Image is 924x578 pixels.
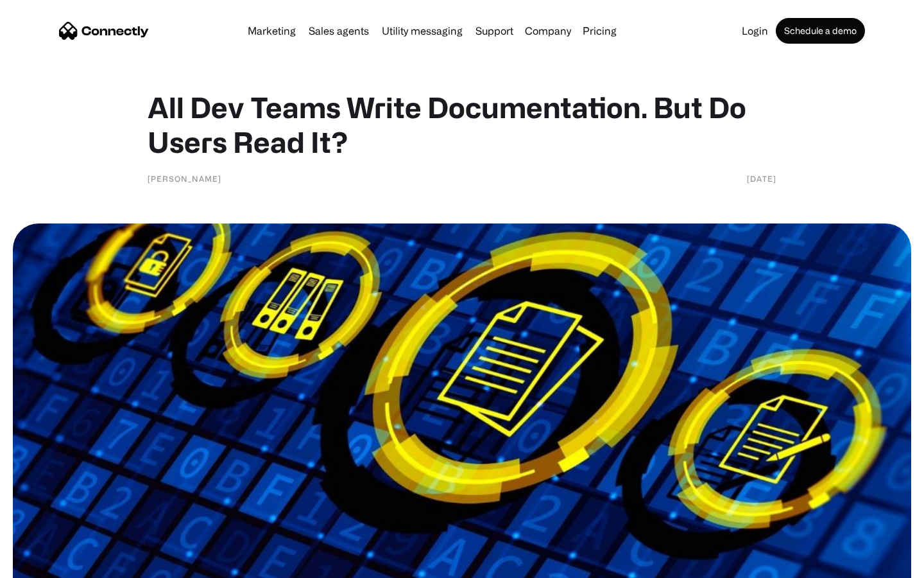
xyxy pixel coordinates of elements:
[521,22,575,40] div: Company
[13,556,77,574] aside: Language selected: English
[26,556,77,574] ul: Language list
[148,90,776,159] h1: All Dev Teams Write Documentation. But Do Users Read It?
[577,26,622,36] a: Pricing
[148,172,221,185] div: [PERSON_NAME]
[59,21,149,40] a: home
[304,26,374,36] a: Sales agents
[525,22,571,40] div: Company
[737,26,773,36] a: Login
[776,18,865,44] a: Schedule a demo
[243,26,301,36] a: Marketing
[377,26,468,36] a: Utility messaging
[747,172,776,185] div: [DATE]
[470,26,518,36] a: Support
